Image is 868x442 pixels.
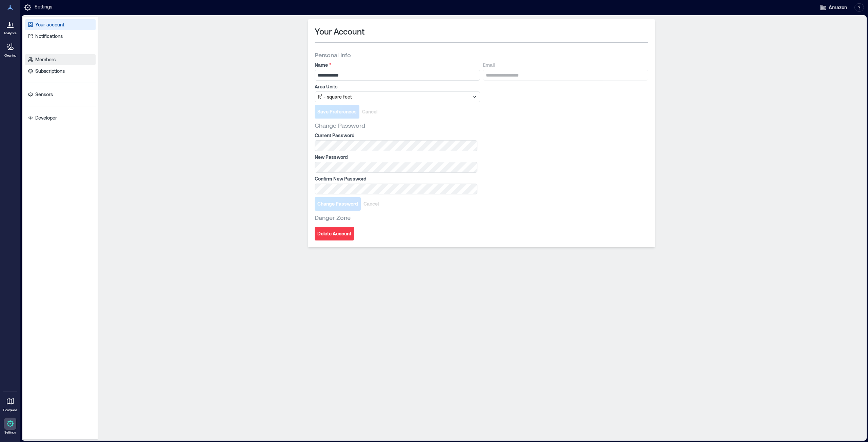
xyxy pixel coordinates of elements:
p: Floorplans [3,408,17,412]
span: Cancel [363,201,379,207]
p: Sensors [35,91,53,98]
a: Floorplans [1,393,19,414]
button: Amazon [818,2,849,13]
span: Personal Info [315,51,351,59]
span: Amazon [829,4,847,11]
label: Area Units [315,83,479,90]
label: Email [483,62,647,68]
span: Cancel [362,108,377,115]
a: Settings [2,416,18,437]
p: Members [35,56,56,63]
a: Notifications [25,31,96,42]
button: Cancel [361,197,381,211]
p: Cleaning [4,54,16,58]
span: Save Preferences [317,108,357,115]
span: Delete Account [317,230,351,237]
span: Change Password [315,121,365,129]
p: Developer [35,114,57,121]
span: Your Account [315,26,364,37]
a: Subscriptions [25,66,96,77]
a: Analytics [2,16,19,37]
label: Current Password [315,132,476,139]
label: New Password [315,154,476,161]
a: Members [25,54,96,65]
a: Cleaning [2,39,19,60]
span: Change Password [317,201,358,207]
p: Settings [35,3,52,12]
button: Cancel [359,105,380,119]
a: Developer [25,112,96,123]
label: Name [315,62,479,68]
span: Danger Zone [315,213,351,222]
button: Delete Account [315,227,354,240]
a: Sensors [25,89,96,100]
label: Confirm New Password [315,175,476,182]
p: Settings [4,430,16,435]
p: Subscriptions [35,68,65,75]
a: Your account [25,19,96,30]
p: Your account [35,21,64,28]
p: Analytics [4,31,17,35]
button: Change Password [315,197,361,211]
p: Notifications [35,33,63,40]
button: Save Preferences [315,105,359,119]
